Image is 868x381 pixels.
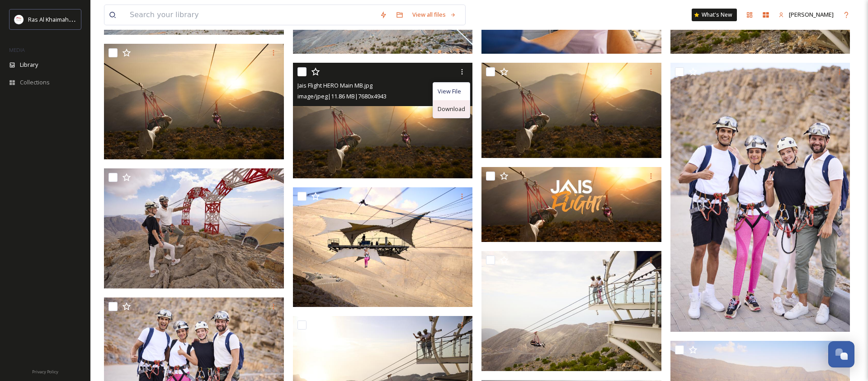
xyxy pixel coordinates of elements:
a: What's New [692,9,737,21]
span: Jais Flight HERO Main MB.jpg [297,81,373,89]
a: View all files [408,6,461,23]
img: Jais Flight 17.jpg [293,187,473,307]
img: Jais Flight 20.jpg [670,63,850,332]
a: Privacy Policy [32,366,58,376]
img: Jais Flight Thumbnail 4k.jpg [481,167,661,242]
img: Jais Flight HERO Main wide.jpg [481,63,661,158]
span: Collections [20,78,50,87]
span: View File [438,87,461,96]
img: Jais Flight 14.jpg [481,251,661,371]
span: Ras Al Khaimah Tourism Development Authority [28,15,156,23]
img: Jais Flight 21.jpg [104,168,284,288]
img: Logo_RAKTDA_RGB-01.png [14,15,24,24]
button: Open Chat [828,341,854,367]
span: MEDIA [9,46,25,53]
img: Jais Flight HERO Main.jpg [104,44,284,159]
img: Jais Flight HERO Main MB.jpg [293,63,473,178]
a: [PERSON_NAME] [774,6,838,23]
span: Library [20,60,38,69]
span: Privacy Policy [32,369,58,375]
span: image/jpeg | 11.86 MB | 7680 x 4943 [297,92,387,100]
input: Search your library [125,5,375,25]
span: [PERSON_NAME] [789,10,834,19]
span: Download [438,105,465,113]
